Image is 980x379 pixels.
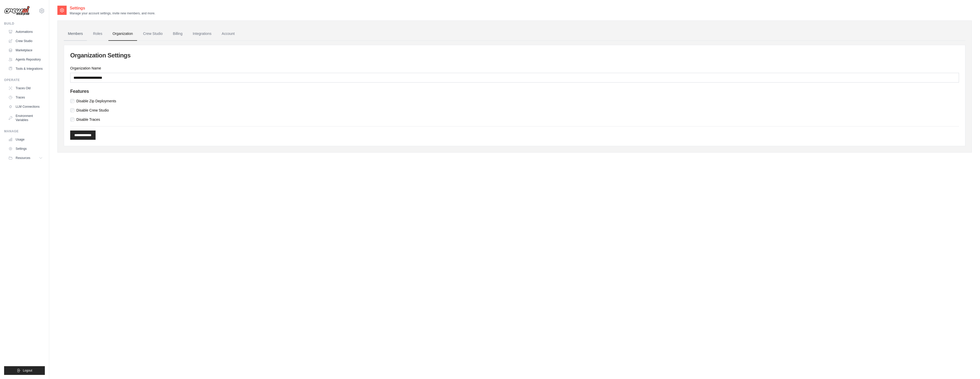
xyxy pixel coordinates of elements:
a: Environment Variables [6,112,45,124]
span: Resources [16,156,30,160]
a: Roles [89,27,106,41]
a: Crew Studio [139,27,167,41]
img: Logo [4,6,30,16]
button: Logout [4,366,45,375]
a: Organization [108,27,137,41]
a: Settings [6,145,45,153]
a: LLM Connections [6,103,45,111]
a: Billing [169,27,187,41]
label: Disable Traces [76,117,100,122]
a: Account [218,27,239,41]
a: Usage [6,135,45,144]
a: Integrations [189,27,215,41]
label: Disable Crew Studio [76,108,109,113]
h4: Features [70,89,959,94]
p: Manage your account settings, invite new members, and more. [70,11,155,15]
a: Traces [6,93,45,102]
a: Crew Studio [6,37,45,45]
a: Marketplace [6,46,45,54]
label: Disable Zip Deployments [76,98,116,104]
div: Manage [4,129,45,133]
button: Resources [6,154,45,162]
a: Agents Repository [6,55,45,64]
a: Automations [6,28,45,36]
a: Members [64,27,87,41]
h2: Settings [70,5,155,11]
div: Build [4,22,45,26]
label: Organization Name [70,66,959,71]
h2: Organization Settings [70,51,959,59]
a: Tools & Integrations [6,65,45,73]
span: Logout [23,368,32,373]
a: Traces Old [6,84,45,92]
div: Operate [4,78,45,82]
